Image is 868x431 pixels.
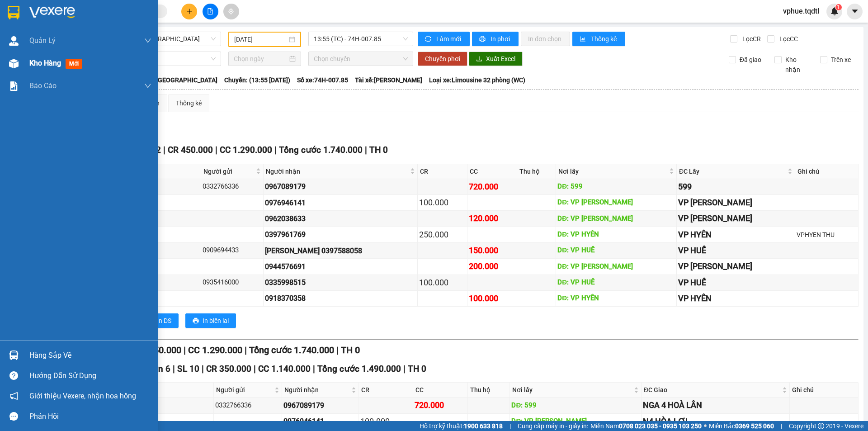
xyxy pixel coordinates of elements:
[795,164,859,179] th: Ghi chú
[469,260,515,273] div: 200.000
[234,34,287,44] input: 13/08/2025
[359,383,413,398] th: CR
[797,230,857,240] div: VPHYEN THU
[557,293,675,304] div: DĐ: VP HYÊN
[314,32,408,46] span: 13:55 (TC) - 74H-007.85
[827,55,854,65] span: Trên xe
[254,364,256,374] span: |
[220,145,272,155] span: CC 1.290.000
[413,383,467,398] th: CC
[207,8,213,14] span: file-add
[469,212,515,225] div: 120.000
[408,364,426,374] span: TH 0
[429,75,525,85] span: Loại xe: Limousine 32 phòng (WC)
[144,37,151,44] span: down
[265,293,416,304] div: 0918370358
[203,245,262,256] div: 0909694433
[467,164,517,179] th: CC
[469,292,515,305] div: 100.000
[468,383,510,398] th: Thu hộ
[203,181,262,192] div: 0332766336
[203,4,218,19] button: file-add
[203,316,229,326] span: In biên lai
[521,32,570,46] button: In đơn chọn
[8,6,19,19] img: logo-vxr
[29,59,61,67] span: Kho hàng
[29,80,57,91] span: Báo cáo
[202,364,204,374] span: |
[283,416,358,427] div: 0976946141
[517,164,556,179] th: Thu hộ
[472,32,519,46] button: printerIn phơi
[818,423,824,429] span: copyright
[678,260,793,273] div: VP [PERSON_NAME]
[469,180,515,193] div: 720.000
[365,145,367,155] span: |
[355,75,422,85] span: Tài xế: [PERSON_NAME]
[177,364,199,374] span: SL 10
[776,5,826,17] span: vphue.tqdtl
[185,313,236,328] button: printerIn biên lai
[557,277,675,288] div: DĐ: VP HUẾ
[265,229,416,240] div: 0397961769
[265,245,416,256] div: [PERSON_NAME] 0397588058
[511,400,640,411] div: DĐ: 599
[643,399,788,412] div: NGA 4 HOÀ LÂN
[509,421,511,431] span: |
[203,166,254,176] span: Người gửi
[9,412,18,421] span: message
[644,385,780,395] span: ĐC Giao
[678,292,793,305] div: VP HYÊN
[590,421,702,431] span: Miền Nam
[678,276,793,289] div: VP HUẾ
[776,34,799,44] span: Lọc CC
[557,261,675,272] div: DĐ: VP [PERSON_NAME]
[223,4,239,19] button: aim
[157,316,171,326] span: In DS
[830,7,839,15] img: icon-new-feature
[415,399,466,412] div: 720.000
[297,75,348,85] span: Số xe: 74H-007.85
[314,52,408,66] span: Chọn chuyến
[512,385,632,395] span: Nơi lấy
[469,52,523,66] button: downloadXuất Excel
[678,180,793,193] div: 599
[216,385,272,395] span: Người gửi
[619,422,702,430] strong: 0708 023 035 - 0935 103 250
[851,7,859,15] span: caret-down
[234,54,288,64] input: Chọn ngày
[279,145,363,155] span: Tổng cước 1.740.000
[403,364,406,374] span: |
[9,59,19,68] img: warehouse-icon
[140,313,179,328] button: printerIn DS
[557,197,675,208] div: DĐ: VP [PERSON_NAME]
[284,385,350,395] span: Người nhận
[580,36,587,43] span: bar-chart
[847,4,863,19] button: caret-down
[29,35,56,46] span: Quản Lý
[679,166,786,176] span: ĐC Lấy
[469,244,515,257] div: 150.000
[215,400,280,411] div: 0332766336
[206,364,251,374] span: CR 350.000
[228,8,234,14] span: aim
[336,345,339,355] span: |
[265,213,416,224] div: 0962038633
[557,181,675,192] div: DĐ: 599
[782,55,813,75] span: Kho nhận
[215,145,217,155] span: |
[835,4,842,10] sup: 1
[704,424,707,428] span: ⚪️
[186,8,193,14] span: plus
[557,229,675,240] div: DĐ: VP HYÊN
[572,32,625,46] button: bar-chartThống kê
[678,196,793,209] div: VP [PERSON_NAME]
[29,349,151,362] div: Hàng sắp về
[558,166,667,176] span: Nơi lấy
[29,410,151,423] div: Phản hồi
[265,197,416,208] div: 0976946141
[476,56,482,63] span: download
[518,421,588,431] span: Cung cấp máy in - giấy in:
[464,422,503,430] strong: 1900 633 818
[557,213,675,224] div: DĐ: VP [PERSON_NAME]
